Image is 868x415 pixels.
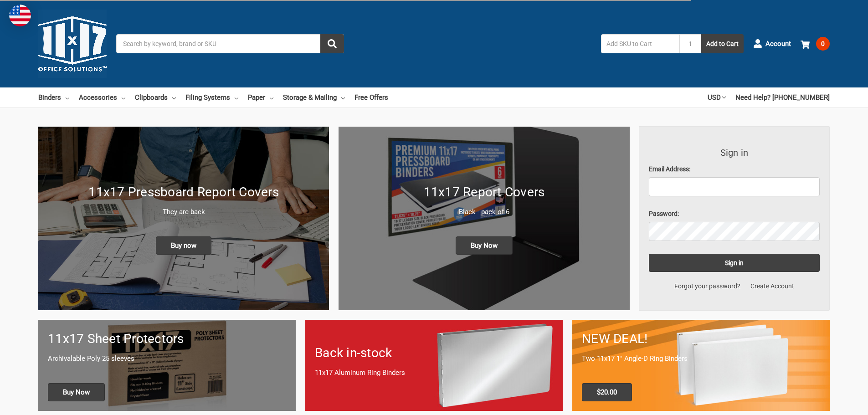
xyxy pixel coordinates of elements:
a: 11x17 Report Covers 11x17 Report Covers Black - pack of 6 Buy Now [339,127,629,310]
a: Forgot your password? [669,282,745,291]
h1: 11x17 Report Covers [348,183,620,202]
input: Sign in [649,254,820,272]
label: Password: [649,209,820,219]
h1: NEW DEAL! [582,329,820,348]
a: Paper [248,87,273,108]
span: 0 [816,37,830,51]
a: Storage & Mailing [283,87,345,108]
p: Archivalable Poly 25 sleeves [48,354,286,364]
span: Buy now [156,236,211,255]
a: Back in-stock 11x17 Aluminum Ring Binders [305,320,563,410]
a: Filing Systems [185,87,238,108]
p: 11x17 Aluminum Ring Binders [315,368,553,378]
h1: 11x17 Sheet Protectors [48,329,286,348]
button: Add to Cart [701,34,744,53]
a: 0 [801,32,830,56]
h1: 11x17 Pressboard Report Covers [48,183,319,202]
input: Search by keyword, brand or SKU [116,34,344,53]
a: 11x17 Binder 2-pack only $20.00 NEW DEAL! Two 11x17 1" Angle-D Ring Binders $20.00 [572,320,830,410]
span: Buy Now [48,383,105,401]
img: 11x17 Report Covers [339,127,629,310]
a: Create Account [745,282,799,291]
input: Add SKU to Cart [601,34,679,53]
span: Account [765,39,791,49]
p: Black - pack of 6 [348,207,620,217]
a: USD [708,87,726,108]
a: Account [753,32,791,56]
p: They are back [48,207,319,217]
a: Accessories [79,87,125,108]
span: $20.00 [582,383,632,401]
h1: Back in-stock [315,343,553,363]
a: New 11x17 Pressboard Binders 11x17 Pressboard Report Covers They are back Buy now [38,127,329,310]
label: Email Address: [649,164,820,174]
a: Clipboards [135,87,176,108]
a: Binders [38,87,69,108]
a: 11x17 sheet protectors 11x17 Sheet Protectors Archivalable Poly 25 sleeves Buy Now [38,320,296,410]
img: duty and tax information for United States [9,5,31,26]
a: Free Offers [354,87,388,108]
h3: Sign in [649,146,820,159]
span: Buy Now [456,236,513,255]
img: New 11x17 Pressboard Binders [38,127,329,310]
img: 11x17.com [38,10,107,78]
p: Two 11x17 1" Angle-D Ring Binders [582,354,820,364]
a: Need Help? [PHONE_NUMBER] [735,87,830,108]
